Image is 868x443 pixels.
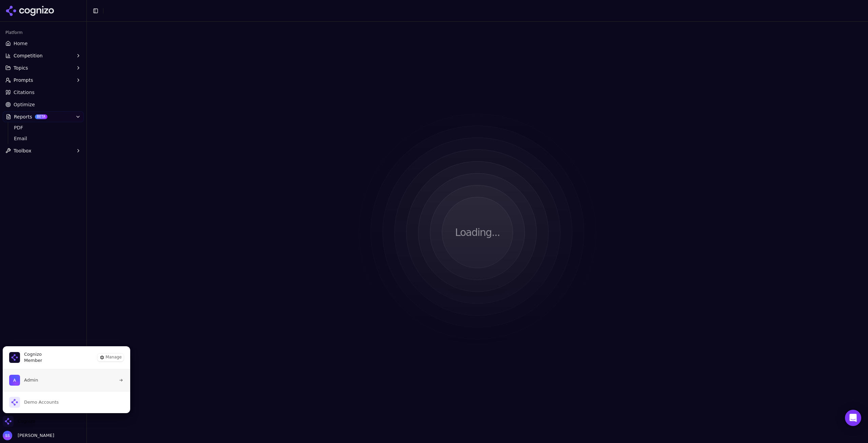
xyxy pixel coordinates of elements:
span: Email [14,135,73,142]
span: Admin [24,377,38,383]
img: Admin [9,375,20,386]
span: Topics [14,64,28,71]
img: Salih Sağdilek [3,431,12,440]
span: Member [24,357,42,364]
span: Reports [14,113,32,120]
p: Loading... [455,226,500,239]
span: [PERSON_NAME] [15,432,54,439]
span: Citations [14,89,35,96]
div: Open Intercom Messenger [845,410,861,426]
span: Toolbox [14,147,32,154]
span: Demo Accounts [24,399,59,405]
span: PDF [14,124,73,131]
span: Cognizo [18,418,35,424]
button: Close organization switcher [3,416,35,427]
span: Cognizo [24,351,42,357]
img: Cognizo [9,352,20,363]
button: Manage [97,353,124,362]
span: Competition [14,52,43,59]
img: Cognizo [3,416,14,427]
div: Platform [3,27,84,38]
div: Cognizo is active [3,346,130,413]
div: List of all organization memberships [2,369,131,413]
span: BETA [35,114,47,119]
span: Home [14,40,27,47]
button: Open user button [3,431,54,440]
img: Demo Accounts [9,397,20,408]
span: Prompts [14,77,33,84]
span: Optimize [14,101,35,108]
